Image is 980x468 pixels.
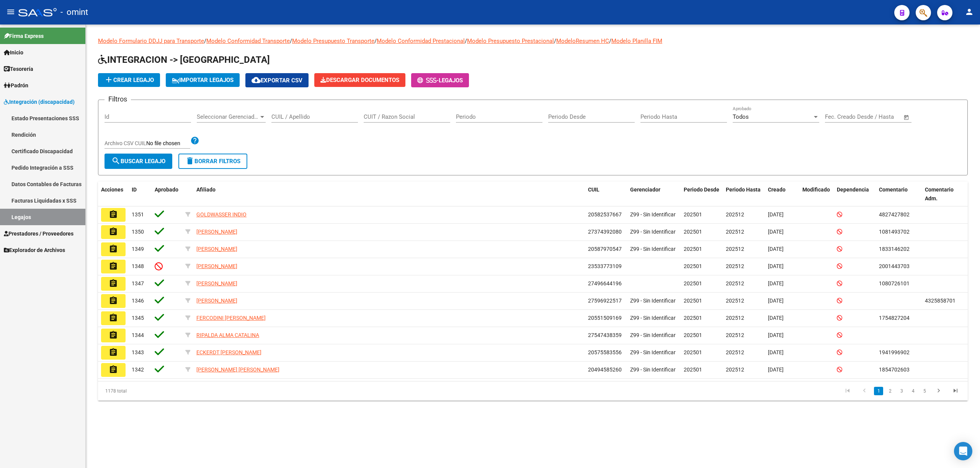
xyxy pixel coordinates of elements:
span: 1349 [132,246,144,252]
span: 1833146202 [879,246,910,252]
mat-icon: search [111,156,121,165]
span: 4325858701 [925,298,955,304]
span: Prestadores / Proveedores [4,229,73,238]
a: Modelo Planilla FIM [611,38,662,44]
datatable-header-cell: Gerenciador [627,182,681,207]
span: 202501 [684,315,702,321]
span: FERCODINI [PERSON_NAME] [196,315,266,321]
span: [DATE] [768,298,784,304]
span: 23533773109 [588,263,622,269]
li: page 5 [919,385,930,398]
span: Comentario Adm. [925,187,954,201]
span: Todos [733,113,749,120]
a: go to previous page [857,387,872,395]
datatable-header-cell: Aprobado [152,182,182,207]
span: RIPALDA ALMA CATALINA [196,332,259,338]
mat-icon: assignment [109,365,118,374]
span: 202501 [684,229,702,235]
button: -Legajos [411,73,469,87]
span: Creado [768,187,786,193]
span: [DATE] [768,246,784,252]
span: 1081493702 [879,229,910,235]
h3: Filtros [105,94,131,105]
span: 202512 [726,280,744,286]
span: Z99 - Sin Identificar [630,246,676,252]
mat-icon: delete [185,156,194,165]
span: Exportar CSV [252,77,302,84]
span: 202512 [726,298,744,304]
span: 202512 [726,263,744,269]
mat-icon: assignment [109,227,118,236]
span: Z99 - Sin Identificar [630,298,676,304]
span: - [417,77,439,84]
div: / / / / / / [98,37,968,401]
span: Borrar Filtros [185,158,240,165]
span: [DATE] [768,367,784,373]
span: [PERSON_NAME] [196,298,237,304]
span: 1080726101 [879,280,910,286]
datatable-header-cell: Afiliado [193,182,585,207]
span: 27596922517 [588,298,622,304]
a: ModeloResumen HC [556,38,609,44]
span: [DATE] [768,211,784,218]
mat-icon: cloud_download [252,75,261,85]
span: 202501 [684,280,702,286]
span: 27496644196 [588,280,622,286]
span: 202501 [684,211,702,218]
span: INTEGRACION -> [GEOGRAPHIC_DATA] [98,54,270,65]
li: page 1 [873,385,884,398]
span: Z99 - Sin Identificar [630,349,676,355]
a: go to next page [931,387,946,395]
datatable-header-cell: Periodo Desde [681,182,723,207]
datatable-header-cell: Acciones [98,182,129,207]
button: Buscar Legajo [105,154,172,169]
datatable-header-cell: ID [129,182,152,207]
datatable-header-cell: Comentario Adm. [922,182,968,207]
span: Acciones [101,187,123,193]
datatable-header-cell: CUIL [585,182,627,207]
span: CUIL [588,187,599,193]
span: Tesorería [4,65,33,73]
span: 1754827204 [879,315,910,321]
a: go to first page [840,387,855,395]
span: Aprobado [155,187,178,193]
span: Comentario [879,187,908,193]
span: [PERSON_NAME] [196,246,237,252]
span: Z99 - Sin Identificar [630,367,676,373]
datatable-header-cell: Periodo Hasta [723,182,765,207]
span: [PERSON_NAME] [196,280,237,286]
mat-icon: assignment [109,262,118,271]
span: IMPORTAR LEGAJOS [172,77,234,83]
span: 1345 [132,315,144,321]
input: Fecha fin [863,113,900,120]
span: Z99 - Sin Identificar [630,211,676,218]
span: Padrón [4,81,28,90]
a: Modelo Conformidad Transporte [206,38,290,44]
button: Crear Legajo [98,73,160,87]
span: Crear Legajo [104,77,154,83]
span: Z99 - Sin Identificar [630,315,676,321]
button: Open calendar [902,113,911,122]
span: Modificado [802,187,830,193]
mat-icon: add [104,75,113,84]
a: go to last page [948,387,963,395]
span: [DATE] [768,229,784,235]
mat-icon: help [190,136,199,145]
div: 1178 total [98,381,271,401]
mat-icon: assignment [109,279,118,288]
mat-icon: assignment [109,348,118,357]
span: Buscar Legajo [111,158,165,165]
span: Descargar Documentos [320,77,399,83]
span: 2001443703 [879,263,910,269]
mat-icon: assignment [109,210,118,219]
span: 202512 [726,211,744,218]
span: [DATE] [768,315,784,321]
datatable-header-cell: Dependencia [834,182,876,207]
span: [DATE] [768,332,784,338]
span: 202512 [726,229,744,235]
span: [PERSON_NAME] [196,229,237,235]
span: Afiliado [196,187,216,193]
span: 1343 [132,349,144,355]
span: Z99 - Sin Identificar [630,332,676,338]
li: page 2 [884,385,896,398]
